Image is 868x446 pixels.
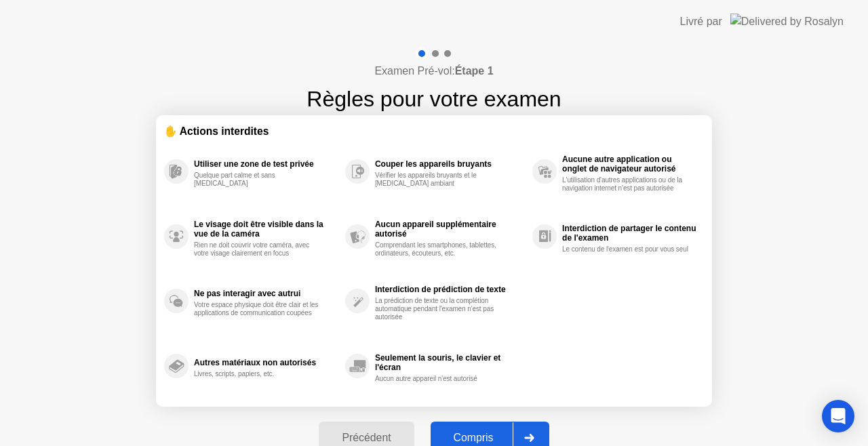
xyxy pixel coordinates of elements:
div: Aucun appareil supplémentaire autorisé [375,220,526,239]
div: ✋ Actions interdites [164,123,704,139]
div: Utiliser une zone de test privée [194,159,338,169]
h4: Examen Pré-vol: [374,63,493,79]
div: Autres matériaux non autorisés [194,358,338,367]
div: La prédiction de texte ou la complétion automatique pendant l'examen n'est pas autorisée [375,297,503,321]
div: Interdiction de partager le contenu de l'examen [562,224,697,243]
div: Comprendant les smartphones, tablettes, ordinateurs, écouteurs, etc. [375,241,503,258]
div: Seulement la souris, le clavier et l'écran [375,353,526,372]
div: Ne pas interagir avec autrui [194,289,338,298]
div: Open Intercom Messenger [822,400,854,432]
div: Quelque part calme et sans [MEDICAL_DATA] [194,171,322,188]
div: Aucune autre application ou onglet de navigateur autorisé [562,155,697,174]
img: Delivered by Rosalyn [730,14,844,29]
div: Précédent [323,432,410,444]
div: Couper les appareils bruyants [375,159,526,169]
b: Étape 1 [455,65,494,77]
h1: Règles pour votre examen [307,83,561,115]
div: Rien ne doit couvrir votre caméra, avec votre visage clairement en focus [194,241,322,258]
div: Interdiction de prédiction de texte [375,285,526,294]
div: Le visage doit être visible dans la vue de la caméra [194,220,338,239]
div: Compris [435,432,513,444]
div: Livré par [680,14,722,30]
div: Le contenu de l'examen est pour vous seul [562,245,690,254]
div: Vérifier les appareils bruyants et le [MEDICAL_DATA] ambiant [375,171,503,188]
div: L'utilisation d'autres applications ou de la navigation internet n'est pas autorisée [562,176,690,192]
div: Livres, scripts, papiers, etc. [194,370,322,378]
div: Votre espace physique doit être clair et les applications de communication coupées [194,301,322,317]
div: Aucun autre appareil n'est autorisé [375,375,503,383]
